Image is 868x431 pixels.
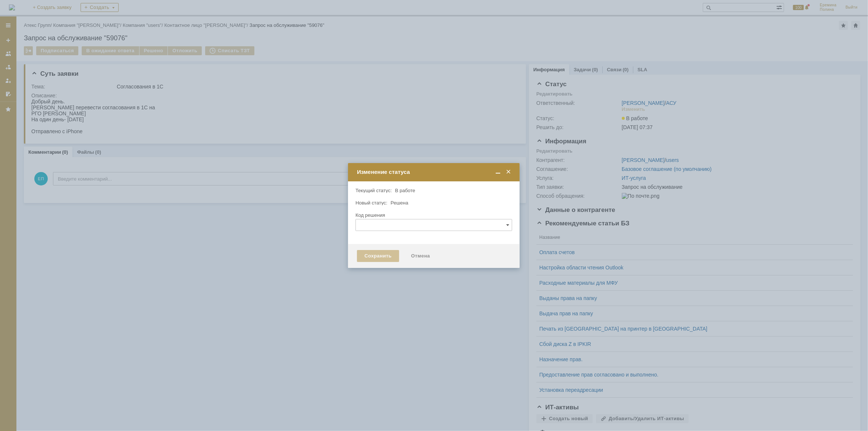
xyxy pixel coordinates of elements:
[355,188,392,193] label: Текущий статус:
[391,200,408,206] span: Решена
[395,188,415,193] span: В работе
[355,213,511,218] div: Код решения
[355,200,388,206] label: Новый статус:
[505,169,512,175] span: Закрыть
[494,169,502,175] span: Свернуть (Ctrl + M)
[357,169,512,175] div: Изменение статуса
